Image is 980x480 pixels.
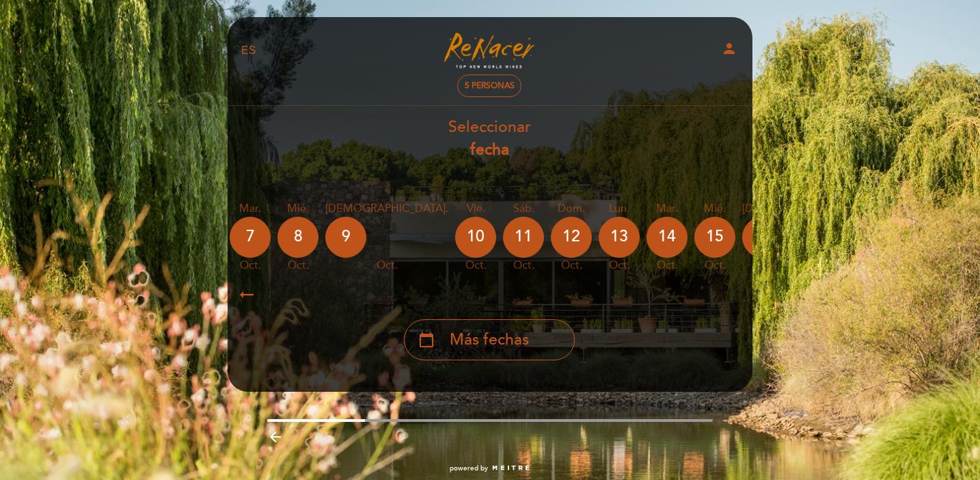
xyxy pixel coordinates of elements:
[742,258,865,274] div: oct.
[277,217,318,258] div: 8
[325,258,448,274] div: oct.
[503,258,544,274] div: oct.
[551,258,592,274] div: oct.
[503,201,544,217] div: sáb.
[599,258,640,274] div: oct.
[551,201,592,217] div: dom.
[455,258,496,274] div: oct.
[325,217,366,258] div: 9
[325,201,448,217] div: [DEMOGRAPHIC_DATA].
[599,217,640,258] div: 13
[491,465,530,472] img: MEITRE
[721,40,737,62] button: person
[646,258,688,274] div: oct.
[470,140,509,159] b: fecha
[230,217,271,258] div: 7
[450,464,530,473] a: powered by
[418,328,435,351] i: calendar_today
[277,258,318,274] div: oct.
[721,40,737,57] i: person
[450,464,488,473] span: powered by
[450,329,529,351] span: Más fechas
[267,429,284,445] i: arrow_backward
[455,201,496,217] div: vie.
[551,217,592,258] div: 12
[455,217,496,258] div: 10
[646,201,688,217] div: mar.
[404,32,575,70] a: Restaurante Renacer
[694,201,735,217] div: mié.
[503,217,544,258] div: 11
[694,217,735,258] div: 15
[465,81,515,91] span: 5 personas
[599,201,640,217] div: lun.
[230,201,271,217] div: mar.
[742,217,783,258] div: 16
[230,258,271,274] div: oct.
[277,201,318,217] div: mié.
[646,217,688,258] div: 14
[694,258,735,274] div: oct.
[742,201,865,217] div: [DEMOGRAPHIC_DATA].
[226,116,752,161] div: Seleccionar
[236,280,257,309] i: arrow_right_alt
